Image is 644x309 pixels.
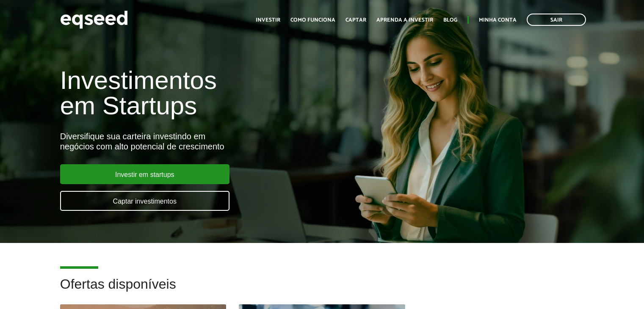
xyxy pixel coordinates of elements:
[290,17,335,23] a: Como funciona
[60,8,128,31] img: EqSeed
[443,17,457,23] a: Blog
[60,164,229,184] a: Investir em startups
[256,17,280,23] a: Investir
[527,14,586,26] a: Sair
[376,17,433,23] a: Aprenda a investir
[60,131,370,152] div: Diversifique sua carteira investindo em negócios com alto potencial de crescimento
[60,277,584,304] h2: Ofertas disponíveis
[345,17,366,23] a: Captar
[479,17,517,23] a: Minha conta
[60,68,370,119] h1: Investimentos em Startups
[60,191,229,211] a: Captar investimentos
